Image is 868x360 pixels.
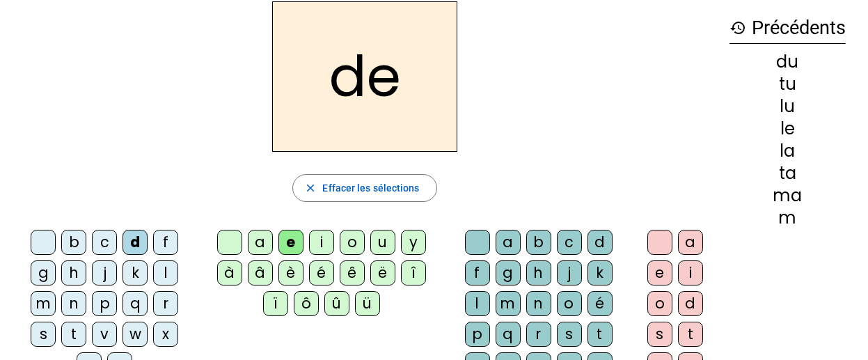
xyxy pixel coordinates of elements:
[123,230,148,255] div: d
[61,260,86,285] div: h
[370,260,395,285] div: ë
[729,19,746,36] mat-icon: history
[465,291,490,316] div: l
[272,1,457,152] h2: de
[587,291,613,316] div: é
[61,322,86,347] div: t
[557,260,582,285] div: j
[729,187,846,204] div: ma
[123,291,148,316] div: q
[647,291,672,316] div: o
[92,322,117,347] div: v
[123,260,148,285] div: k
[496,230,521,255] div: a
[557,291,582,316] div: o
[729,165,846,182] div: ta
[678,291,703,316] div: d
[587,322,613,347] div: t
[92,260,117,285] div: j
[248,260,273,285] div: â
[278,260,303,285] div: è
[647,260,672,285] div: e
[294,291,319,316] div: ô
[309,260,334,285] div: é
[123,322,148,347] div: w
[496,291,521,316] div: m
[526,230,551,255] div: b
[355,291,380,316] div: ü
[729,143,846,159] div: la
[292,174,436,202] button: Effacer les sélections
[278,230,303,255] div: e
[340,260,365,285] div: ê
[647,322,672,347] div: s
[153,291,178,316] div: r
[401,230,426,255] div: y
[322,180,419,196] span: Effacer les sélections
[526,260,551,285] div: h
[217,260,242,285] div: à
[465,260,490,285] div: f
[31,322,56,347] div: s
[729,120,846,137] div: le
[729,13,846,44] h3: Précédents
[61,291,86,316] div: n
[526,291,551,316] div: n
[678,322,703,347] div: t
[92,291,117,316] div: p
[401,260,426,285] div: î
[729,54,846,70] div: du
[340,230,365,255] div: o
[263,291,288,316] div: ï
[557,230,582,255] div: c
[248,230,273,255] div: a
[729,210,846,226] div: m
[465,322,490,347] div: p
[153,260,178,285] div: l
[304,182,317,194] mat-icon: close
[61,230,86,255] div: b
[92,230,117,255] div: c
[31,291,56,316] div: m
[729,76,846,93] div: tu
[557,322,582,347] div: s
[309,230,334,255] div: i
[153,322,178,347] div: x
[496,322,521,347] div: q
[587,230,613,255] div: d
[153,230,178,255] div: f
[587,260,613,285] div: k
[496,260,521,285] div: g
[729,98,846,115] div: lu
[678,260,703,285] div: i
[678,230,703,255] div: a
[324,291,349,316] div: û
[370,230,395,255] div: u
[526,322,551,347] div: r
[31,260,56,285] div: g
